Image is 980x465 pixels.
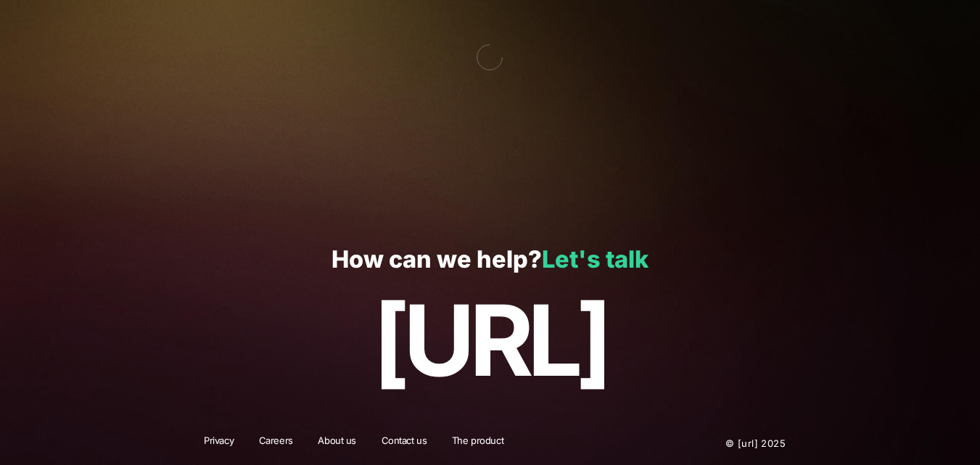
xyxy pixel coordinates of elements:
p: [URL] [31,286,948,396]
p: How can we help? [31,247,948,273]
a: Let's talk [542,245,648,273]
a: Contact us [372,434,437,453]
p: © [URL] 2025 [638,434,786,453]
a: Careers [250,434,302,453]
a: The product [442,434,513,453]
a: Privacy [194,434,243,453]
a: About us [308,434,366,453]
